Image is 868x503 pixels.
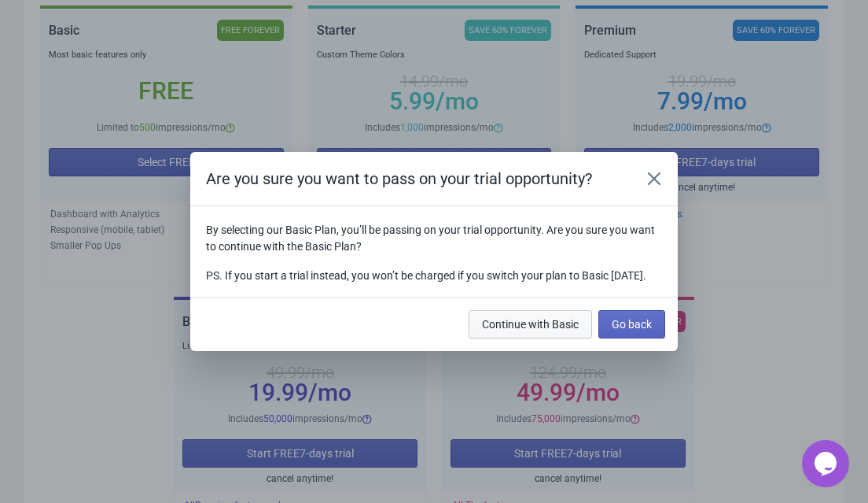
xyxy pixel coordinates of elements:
[482,318,579,331] span: Continue with Basic
[598,310,665,338] button: Go back
[802,440,852,487] iframe: chat widget
[469,310,592,338] button: Continue with Basic
[612,318,652,331] span: Go back
[206,168,624,190] h2: Are you sure you want to pass on your trial opportunity?
[206,268,662,284] p: PS. If you start a trial instead, you won’t be charged if you switch your plan to Basic [DATE].
[206,222,662,255] p: By selecting our Basic Plan, you’ll be passing on your trial opportunity. Are you sure you want t...
[640,165,668,193] button: Close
